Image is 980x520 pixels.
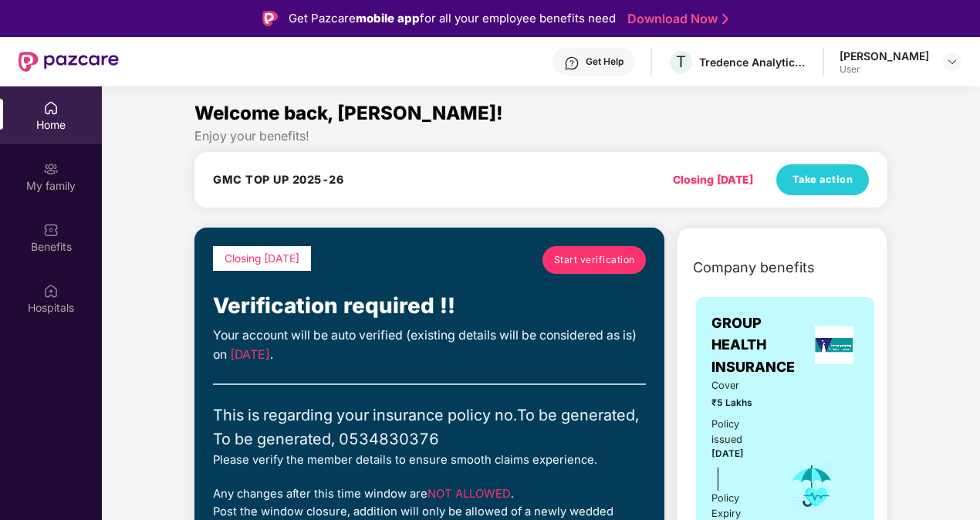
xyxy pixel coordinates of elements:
[627,11,724,27] a: Download Now
[213,404,646,451] div: This is regarding your insurance policy no. To be generated, To be generated, 0534830376
[43,161,59,177] img: svg+xml;base64,PHN2ZyB3aWR0aD0iMjAiIGhlaWdodD0iMjAiIHZpZXdCb3g9IjAgMCAyMCAyMCIgZmlsbD0ibm9uZSIgeG...
[542,246,646,274] a: Start verification
[840,63,929,76] div: User
[43,222,59,238] img: svg+xml;base64,PHN2ZyBpZD0iQmVuZWZpdHMiIHhtbG5zPSJodHRwOi8vd3d3LnczLm9yZy8yMDAwL3N2ZyIgd2lkdGg9Ij...
[792,172,853,187] span: Take action
[262,11,278,26] img: Logo
[194,128,887,144] div: Enjoy your benefits!
[676,52,686,71] span: T
[840,49,929,63] div: [PERSON_NAME]
[213,326,646,365] div: Your account will be auto verified (existing details will be considered as is) on .
[213,451,646,469] div: Please verify the member details to ensure smooth claims experience.
[225,252,299,265] span: Closing [DATE]
[815,326,853,364] img: insurerLogo
[776,164,869,195] button: Take action
[213,172,343,187] h4: GMC TOP UP 2025-26
[693,257,815,279] span: Company benefits
[356,11,420,25] strong: mobile app
[787,461,837,512] img: icon
[19,52,119,72] img: New Pazcare Logo
[43,283,59,299] img: svg+xml;base64,PHN2ZyBpZD0iSG9zcGl0YWxzIiB4bWxucz0iaHR0cDovL3d3dy53My5vcmcvMjAwMC9zdmciIHdpZHRoPS...
[213,289,646,323] div: Verification required !!
[289,9,616,28] div: Get Pazcare for all your employee benefits need
[586,56,623,68] div: Get Help
[554,252,635,267] span: Start verification
[722,11,728,27] img: Stroke
[711,396,766,410] span: ₹5 Lakhs
[673,171,753,188] div: Closing [DATE]
[711,378,766,393] span: Cover
[711,417,766,447] div: Policy issued
[43,100,59,116] img: svg+xml;base64,PHN2ZyBpZD0iSG9tZSIgeG1sbnM9Imh0dHA6Ly93d3cudzMub3JnLzIwMDAvc3ZnIiB3aWR0aD0iMjAiIG...
[194,102,503,124] span: Welcome back, [PERSON_NAME]!
[699,55,807,69] div: Tredence Analytics Solutions Private Limited
[564,56,580,71] img: svg+xml;base64,PHN2ZyBpZD0iSGVscC0zMngzMiIgeG1sbnM9Imh0dHA6Ly93d3cudzMub3JnLzIwMDAvc3ZnIiB3aWR0aD...
[946,56,958,68] img: svg+xml;base64,PHN2ZyBpZD0iRHJvcGRvd24tMzJ4MzIiIHhtbG5zPSJodHRwOi8vd3d3LnczLm9yZy8yMDAwL3N2ZyIgd2...
[230,347,270,362] span: [DATE]
[711,448,744,459] span: [DATE]
[711,312,809,378] span: GROUP HEALTH INSURANCE
[427,487,511,501] span: NOT ALLOWED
